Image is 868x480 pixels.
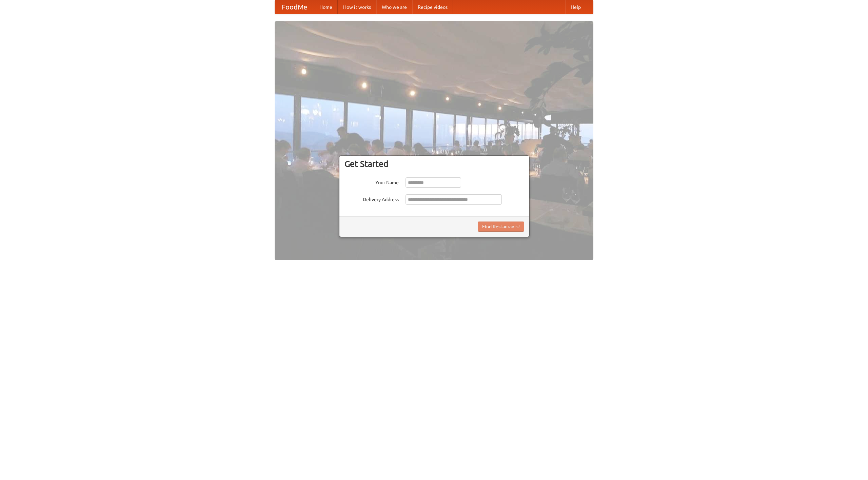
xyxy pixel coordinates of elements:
a: Recipe videos [412,0,453,14]
label: Your Name [344,177,399,186]
a: How it works [338,0,376,14]
h3: Get Started [344,159,524,169]
a: Home [314,0,338,14]
a: Help [565,0,586,14]
label: Delivery Address [344,194,399,203]
button: Find Restaurants! [478,222,524,232]
a: FoodMe [275,0,314,14]
a: Who we are [376,0,412,14]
